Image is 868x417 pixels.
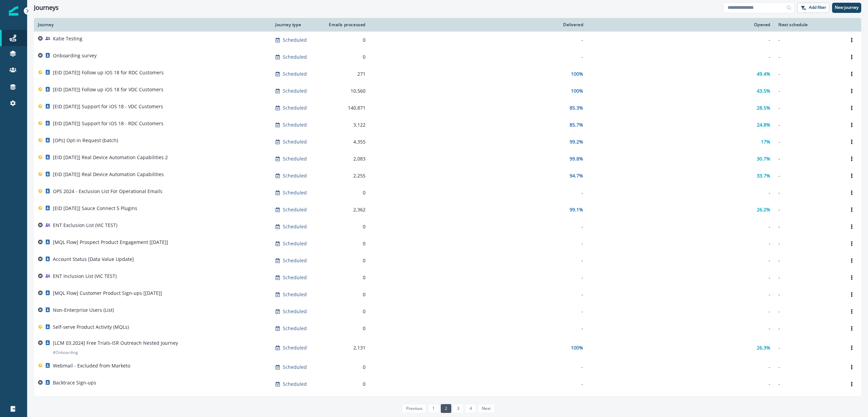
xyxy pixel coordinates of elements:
button: Options [846,69,857,79]
div: - [591,223,770,230]
p: 24.8% [757,121,770,128]
p: Scheduled [283,54,307,60]
button: Options [846,188,857,198]
p: ENT Inclusion List (VIC TEST) [53,273,117,280]
div: 0 [326,240,366,247]
p: 85.3% [570,105,583,111]
a: Onboarding surveyScheduled0---Options [34,49,861,65]
p: - [778,172,838,179]
div: - [591,240,770,247]
p: 99.2% [570,138,583,145]
div: - [591,257,770,264]
div: - [374,274,583,281]
p: Backtrace Sign-ups [53,379,96,386]
p: - [778,223,838,230]
p: Scheduled [283,88,307,94]
button: Options [846,171,857,181]
p: - [778,37,838,43]
div: - [374,291,583,298]
div: 0 [326,189,366,196]
button: Options [846,379,857,389]
div: - [374,364,583,371]
p: # Onboarding [53,349,78,356]
a: [EID [DATE]] Support for iOS 18 - RDC CustomersScheduled3,12285.7%24.8%-Options [34,116,861,133]
p: [EID [DATE]] Real Device Automation Capabilities [53,171,164,178]
p: 43.5% [757,88,770,94]
div: 4,355 [326,138,366,145]
h1: Journeys [34,4,59,12]
p: 99.1% [570,206,583,213]
p: [EID [DATE]] Follow up iOS 18 for VDC Customers [53,86,163,93]
div: - [591,325,770,332]
div: Opened [591,22,770,27]
p: - [778,71,838,77]
p: Webmail - Excluded from Marketo [53,362,130,369]
a: ENT Inclusion List (VIC TEST)Scheduled0---Options [34,269,861,286]
a: Page 1 [428,404,439,413]
p: 99.8% [570,155,583,162]
button: Add filter [797,3,829,13]
p: [LCM 03.2024] Free Trials-ISR Outreach Nested Journey [53,340,178,346]
button: Options [846,343,857,353]
p: - [778,325,838,332]
button: Options [846,255,857,266]
a: Katie TestingScheduled0---Options [34,32,861,49]
a: Webmail - Excluded from MarketoScheduled0---Options [34,359,861,376]
p: Scheduled [283,121,307,128]
div: 0 [326,274,366,281]
p: 100% [571,88,583,94]
p: [EID [DATE]] Real Device Automation Capabilities 2 [53,154,168,161]
p: 17% [761,138,770,145]
p: OP - Onboarding Survey Field Updates [53,395,140,402]
p: 100% [571,344,583,351]
div: Emails processed [326,22,366,27]
p: Scheduled [283,172,307,179]
button: Options [846,205,857,215]
p: - [778,54,838,60]
button: Options [846,103,857,113]
p: Scheduled [283,364,307,371]
p: Scheduled [283,138,307,145]
p: Non-Enterprise Users (List) [53,307,114,314]
button: Options [846,272,857,283]
a: OPS 2024 - Exclusion List For Operational EmailsScheduled0---Options [34,184,861,201]
button: Options [846,86,857,96]
div: - [374,381,583,387]
a: Page 4 [465,404,476,413]
p: 100% [571,71,583,77]
a: Page 2 is your current page [441,404,451,413]
div: - [591,381,770,387]
p: [MQL Flow] Prospect Product Engagement [[DATE]] [53,239,168,246]
div: - [374,325,583,332]
div: - [591,364,770,371]
p: [MQL Flow] Customer Product Sign-ups [[DATE]] [53,290,162,297]
a: [EID [DATE]] Follow up iOS 18 for VDC CustomersScheduled10,560100%43.5%-Options [34,82,861,99]
button: Options [846,35,857,45]
p: Add filter [809,5,826,10]
button: Options [846,154,857,164]
a: [EID [DATE]] Real Device Automation Capabilities 2Scheduled2,08399.8%30.7%-Options [34,150,861,167]
p: [OPs] Opt-in Request (batch) [53,137,118,144]
a: [EID [DATE]] Real Device Automation CapabilitiesScheduled2,25594.7%33.7%-Options [34,167,861,184]
p: Account Status [Data Value Update] [53,256,134,263]
div: - [374,240,583,247]
a: [MQL Flow] Prospect Product Engagement [[DATE]]Scheduled0---Options [34,235,861,252]
button: Options [846,289,857,300]
p: Scheduled [283,325,307,332]
a: Account Status [Data Value Update]Scheduled0---Options [34,252,861,269]
div: - [374,257,583,264]
p: 30.7% [757,155,770,162]
div: - [591,189,770,196]
p: Scheduled [283,381,307,387]
ul: Pagination [400,404,495,413]
p: Onboarding survey [53,52,97,59]
a: Non-Enterprise Users (List)Scheduled0---Options [34,303,861,320]
p: - [778,206,838,213]
button: Options [846,239,857,249]
div: - [374,189,583,196]
p: Scheduled [283,155,307,162]
p: - [778,291,838,298]
p: 33.7% [757,172,770,179]
div: - [374,54,583,60]
div: 0 [326,257,366,264]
